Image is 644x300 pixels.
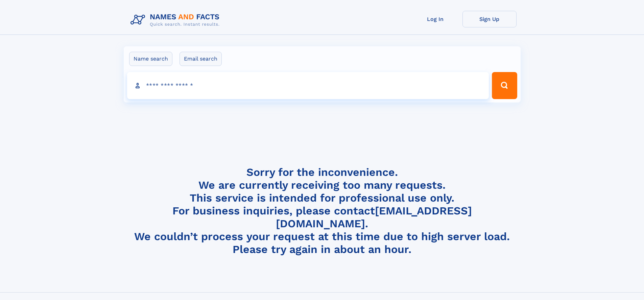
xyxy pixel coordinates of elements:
[129,52,172,66] label: Name search
[180,52,222,66] label: Email search
[128,11,225,29] img: Logo Names and Facts
[462,11,517,27] a: Sign Up
[492,72,517,99] button: Search Button
[128,166,517,256] h4: Sorry for the inconvenience. We are currently receiving too many requests. This service is intend...
[276,204,472,230] a: [EMAIL_ADDRESS][DOMAIN_NAME]
[408,11,462,27] a: Log In
[127,72,489,99] input: search input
